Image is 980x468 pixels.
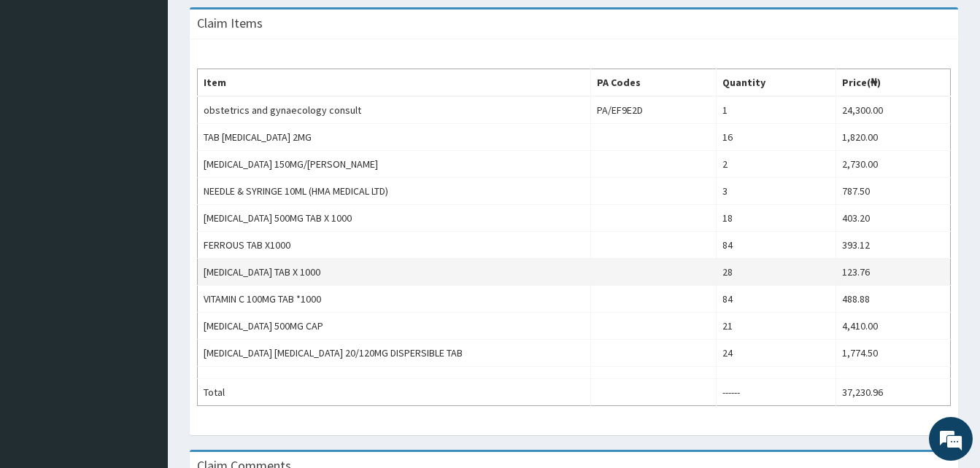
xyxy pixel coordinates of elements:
[198,96,591,124] td: obstetrics and gynaecology consult
[836,340,950,367] td: 1,774.50
[836,205,950,232] td: 403.20
[716,96,836,124] td: 1
[836,69,950,97] th: Price(₦)
[836,259,950,286] td: 123.76
[836,232,950,259] td: 393.12
[198,379,591,406] td: Total
[76,82,245,101] div: Chat with us now
[85,141,201,288] span: We're online!
[716,205,836,232] td: 18
[836,96,950,124] td: 24,300.00
[239,7,274,42] div: Minimize live chat window
[198,286,591,313] td: VITAMIN C 100MG TAB *1000
[836,151,950,178] td: 2,730.00
[197,17,263,30] h3: Claim Items
[836,178,950,205] td: 787.50
[836,379,950,406] td: 37,230.96
[198,313,591,340] td: [MEDICAL_DATA] 500MG CAP
[198,69,591,97] th: Item
[716,313,836,340] td: 21
[836,286,950,313] td: 488.88
[198,232,591,259] td: FERROUS TAB X1000
[27,73,59,109] img: d_794563401_company_1708531726252_794563401
[716,379,836,406] td: ------
[198,178,591,205] td: NEEDLE & SYRINGE 10ML (HMA MEDICAL LTD)
[716,69,836,97] th: Quantity
[716,340,836,367] td: 24
[836,124,950,151] td: 1,820.00
[716,151,836,178] td: 2
[7,313,278,364] textarea: Type your message and hit 'Enter'
[836,313,950,340] td: 4,410.00
[198,340,591,367] td: [MEDICAL_DATA] [MEDICAL_DATA] 20/120MG DISPERSIBLE TAB
[716,286,836,313] td: 84
[716,124,836,151] td: 16
[716,259,836,286] td: 28
[198,205,591,232] td: [MEDICAL_DATA] 500MG TAB X 1000
[716,178,836,205] td: 3
[198,259,591,286] td: [MEDICAL_DATA] TAB X 1000
[198,124,591,151] td: TAB [MEDICAL_DATA] 2MG
[716,232,836,259] td: 84
[198,151,591,178] td: [MEDICAL_DATA] 150MG/[PERSON_NAME]
[590,96,716,124] td: PA/EF9E2D
[590,69,716,97] th: PA Codes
